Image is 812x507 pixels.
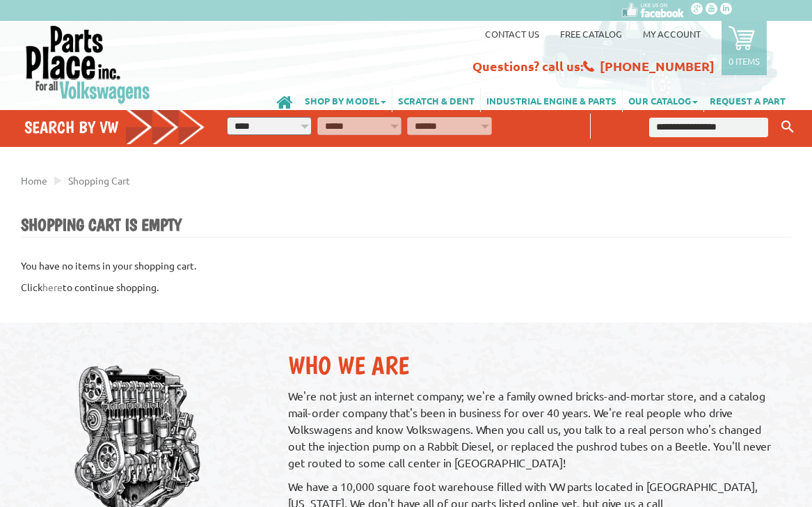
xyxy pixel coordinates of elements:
p: 0 items [729,55,760,67]
a: 0 items [722,21,767,75]
a: Contact us [485,28,539,40]
a: REQUEST A PART [704,88,791,112]
h2: Who We Are [288,350,781,380]
p: Click to continue shopping. [21,280,791,295]
a: Home [21,174,47,187]
img: Parts Place Inc! [24,24,152,104]
a: Shopping Cart [68,174,130,187]
h4: Search by VW [24,117,205,137]
h1: Shopping Cart is Empty [21,214,791,237]
button: Keyword Search [777,116,798,139]
a: SHOP BY MODEL [299,88,392,112]
a: OUR CATALOG [623,88,703,112]
p: You have no items in your shopping cart. [21,258,791,273]
p: We're not just an internet company; we're a family owned bricks-and-mortar store, and a catalog m... [288,387,781,471]
a: here [42,281,63,293]
a: My Account [643,28,701,40]
a: SCRATCH & DENT [392,88,480,112]
a: Free Catalog [560,28,622,40]
a: INDUSTRIAL ENGINE & PARTS [481,88,622,112]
